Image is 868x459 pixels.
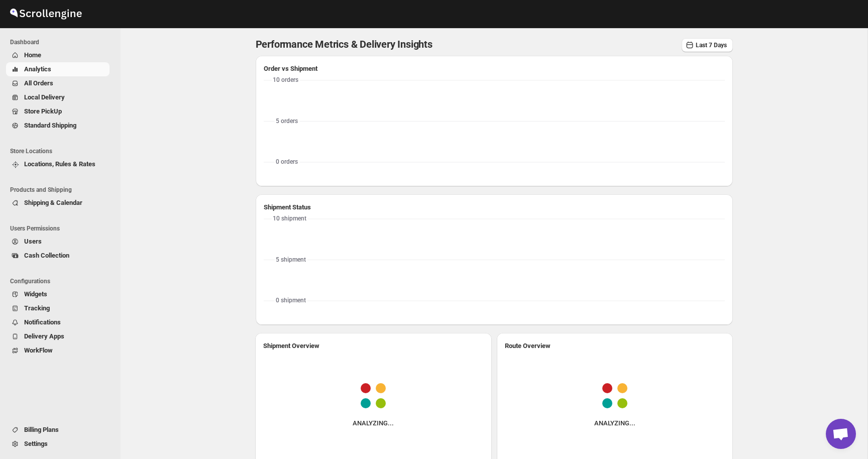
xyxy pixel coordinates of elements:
button: Analytics [6,62,110,76]
text: 5 orders [275,118,297,125]
span: Store PickUp [24,107,62,115]
span: WorkFlow [24,347,53,354]
button: Tracking [6,301,110,315]
button: WorkFlow [6,343,110,358]
h2: Shipment Overview [263,341,483,351]
text: 5 shipment [275,256,305,263]
h2: Shipment Status [264,202,725,212]
span: Configurations [10,277,114,285]
button: Shipping & Calendar [6,196,110,210]
span: Standard Shipping [24,122,76,129]
h2: Order vs Shipment [264,64,725,74]
svg: No Data Here Yet [264,216,725,309]
span: Home [24,51,41,59]
span: Products and Shipping [10,186,114,194]
button: Locations, Rules & Rates [6,157,110,171]
span: Shipping & Calendar [24,199,82,206]
button: All Orders [6,76,110,90]
span: Users Permissions [10,224,114,233]
span: Cash Collection [24,252,69,259]
p: Performance Metrics & Delivery Insights [256,38,432,53]
button: Last 7 Days [682,38,733,52]
button: Notifications [6,315,110,329]
svg: No Data Here Yet [264,78,725,170]
button: Billing Plans [6,423,110,437]
span: Delivery Apps [24,332,64,340]
button: Home [6,48,110,62]
text: 0 orders [275,158,297,165]
div: Open chat [826,419,856,449]
span: Store Locations [10,147,114,155]
span: Last 7 Days [696,42,727,49]
span: All Orders [24,79,53,87]
span: Locations, Rules & Rates [24,160,95,168]
text: 10 shipment [273,215,306,222]
span: Local Delivery [24,93,65,101]
text: 0 shipment [275,297,305,304]
button: Delivery Apps [6,329,110,343]
span: Dashboard [10,38,114,46]
span: Tracking [24,304,50,312]
span: Widgets [24,290,47,298]
button: Settings [6,437,110,451]
button: Widgets [6,287,110,301]
span: Notifications [24,318,61,326]
text: 10 orders [273,76,298,83]
span: Billing Plans [24,426,59,433]
span: Users [24,238,42,245]
span: Analytics [24,65,51,73]
span: Settings [24,440,48,447]
button: Cash Collection [6,249,110,263]
button: Users [6,235,110,249]
h2: Route Overview [505,341,725,351]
